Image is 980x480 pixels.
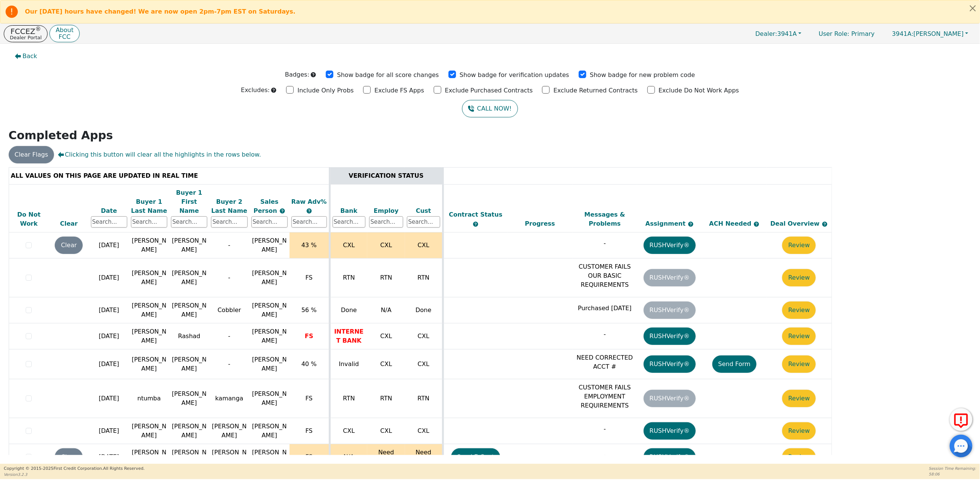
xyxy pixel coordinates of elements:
[367,323,405,349] td: CXL
[209,258,249,297] td: -
[10,28,42,35] p: FCCEZ
[129,418,169,444] td: [PERSON_NAME]
[460,71,569,80] p: Show badge for verification updates
[367,349,405,379] td: CXL
[305,332,313,340] span: FS
[169,323,209,349] td: Rashad
[252,269,287,286] span: [PERSON_NAME]
[644,422,696,440] button: RUSHVerify®
[252,302,287,318] span: [PERSON_NAME]
[644,237,696,254] button: RUSHVerify®
[211,216,247,228] input: Search...
[9,48,43,65] button: Back
[929,471,976,477] p: 58:06
[252,390,287,406] span: [PERSON_NAME]
[337,71,439,80] p: Show badge for all score changes
[169,349,209,379] td: [PERSON_NAME]
[55,34,73,40] p: FCC
[367,232,405,258] td: CXL
[103,466,145,471] span: All Rights Reserved.
[405,418,443,444] td: CXL
[55,448,83,466] button: Clear
[55,27,73,33] p: About
[407,206,440,215] div: Cust
[25,8,296,15] b: Our [DATE] hours have changed! We are now open 2pm-7pm EST on Saturdays.
[445,86,533,95] p: Exclude Purchased Contracts
[574,239,635,248] p: -
[644,355,696,373] button: RUSHVerify®
[755,30,797,37] span: 3941A
[449,211,502,218] span: Contract Status
[644,448,696,466] button: RUSHVerify®
[330,232,367,258] td: CXL
[91,216,127,228] input: Search...
[58,150,261,159] span: Clicking this button will clear all the highlights in the rows below.
[330,323,367,349] td: INTERNET BANK
[405,232,443,258] td: CXL
[966,0,980,16] button: Close alert
[169,444,209,470] td: [PERSON_NAME]
[644,328,696,345] button: RUSHVerify®
[169,379,209,418] td: [PERSON_NAME]
[590,71,695,80] p: Show badge for new problem code
[11,171,327,180] div: ALL VALUES ON THIS PAGE ARE UPDATED IN REAL TIME
[782,390,816,407] button: Review
[574,304,635,313] p: Purchased [DATE]
[646,220,688,227] span: Assignment
[405,297,443,323] td: Done
[367,444,405,470] td: Need assign
[884,28,976,40] a: 3941A:[PERSON_NAME]
[89,297,129,323] td: [DATE]
[367,418,405,444] td: CXL
[251,216,288,228] input: Search...
[209,349,249,379] td: -
[811,26,882,41] p: Primary
[574,425,635,434] p: -
[407,216,440,228] input: Search...
[23,52,37,61] span: Back
[301,306,317,314] span: 56 %
[49,25,79,43] button: AboutFCC
[369,206,403,215] div: Employ
[333,216,366,228] input: Search...
[211,197,247,215] div: Buyer 2 Last Name
[305,427,313,434] span: FS
[553,86,638,95] p: Exclude Returned Contracts
[709,220,754,227] span: ACH Needed
[89,379,129,418] td: [DATE]
[89,258,129,297] td: [DATE]
[209,418,249,444] td: [PERSON_NAME]
[574,210,635,228] div: Messages & Problems
[819,30,849,37] span: User Role :
[209,379,249,418] td: kamanga
[254,198,279,214] span: Sales Person
[782,422,816,440] button: Review
[782,237,816,254] button: Review
[10,35,42,40] p: Dealer Portal
[367,297,405,323] td: N/A
[405,323,443,349] td: CXL
[892,30,914,37] span: 3941A:
[755,30,777,37] span: Dealer:
[291,198,327,205] span: Raw Adv%
[712,355,757,373] button: Send Form
[929,466,976,471] p: Session Time Remaining:
[4,472,145,477] p: Version 3.2.3
[405,379,443,418] td: RTN
[89,444,129,470] td: [DATE]
[451,448,501,466] button: Send E-Cont
[129,349,169,379] td: [PERSON_NAME]
[35,26,41,32] sup: ®
[89,349,129,379] td: [DATE]
[129,232,169,258] td: [PERSON_NAME]
[770,220,828,227] span: Deal Overview
[369,216,403,228] input: Search...
[782,269,816,286] button: Review
[367,379,405,418] td: RTN
[252,423,287,439] span: [PERSON_NAME]
[129,297,169,323] td: [PERSON_NAME]
[374,86,424,95] p: Exclude FS Apps
[209,323,249,349] td: -
[301,360,317,368] span: 40 %
[782,448,816,466] button: Review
